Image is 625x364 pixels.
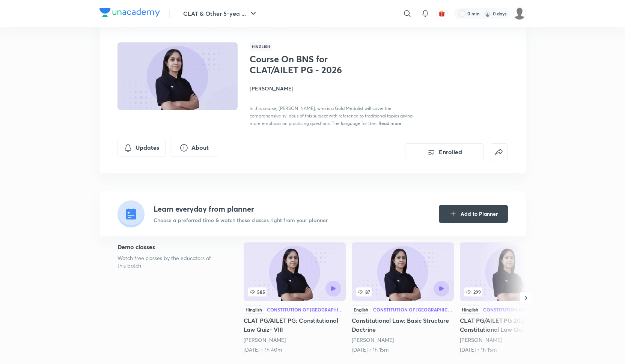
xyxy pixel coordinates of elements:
[513,7,526,20] img: Samridhya Pal
[352,242,454,353] a: Constitutional Law: Basic Structure Doctrine
[170,139,218,157] button: About
[244,336,346,344] div: Manjari Singh
[460,242,562,353] a: 299HinglishConstitution of [GEOGRAPHIC_DATA]CLAT PG/AILET PG 2026: Constitutional Law Quiz- I[PER...
[116,42,238,111] img: Thumbnail
[378,120,401,126] span: Read more
[244,346,346,353] div: 29th May • 1h 40m
[99,8,160,17] img: Company Logo
[356,287,372,296] span: 87
[373,307,454,312] div: Constitution of [GEOGRAPHIC_DATA]
[460,346,562,353] div: 13th Aug • 1h 15m
[460,316,562,334] h5: CLAT PG/AILET PG 2026: Constitutional Law Quiz- I
[250,54,372,75] h1: Course On BNS for CLAT/AILET PG - 2026
[154,216,328,224] p: Choose a preferred time & watch these classes right from your planner
[464,287,482,296] span: 299
[460,336,502,343] a: [PERSON_NAME]
[352,346,454,353] div: 11th Aug • 1h 15m
[244,336,286,343] a: [PERSON_NAME]
[439,205,508,223] button: Add to Planner
[117,254,220,269] p: Watch free classes by the educators of this batch
[179,6,262,21] button: CLAT & Other 5-yea ...
[352,336,394,343] a: [PERSON_NAME]
[244,242,346,353] a: CLAT PG/AILET PG: Constitutional Law Quiz- VIII
[405,143,484,161] button: Enrolled
[352,305,370,314] div: English
[490,143,508,161] button: false
[352,316,454,334] h5: Constitutional Law: Basic Structure Doctrine
[460,242,562,353] a: CLAT PG/AILET PG 2026: Constitutional Law Quiz- I
[117,139,166,157] button: Updates
[484,10,491,17] img: streak
[250,42,272,51] span: Hinglish
[248,287,267,296] span: 585
[250,105,413,126] span: In this course, [PERSON_NAME], who is a Gold Medalist will cover the comprehensive syllabus of th...
[99,8,160,19] a: Company Logo
[436,8,448,20] button: avatar
[250,84,418,92] h4: [PERSON_NAME]
[352,242,454,353] a: 87EnglishConstitution of [GEOGRAPHIC_DATA]Constitutional Law: Basic Structure Doctrine[PERSON_NAM...
[438,10,445,17] img: avatar
[267,307,346,312] div: Constitution of [GEOGRAPHIC_DATA]
[460,305,480,314] div: Hinglish
[244,242,346,353] a: 585HinglishConstitution of [GEOGRAPHIC_DATA]CLAT PG/AILET PG: Constitutional Law Quiz- VIII[PERSO...
[244,316,346,334] h5: CLAT PG/AILET PG: Constitutional Law Quiz- VIII
[117,242,220,251] h5: Demo classes
[460,336,562,344] div: Manjari Singh
[244,305,264,314] div: Hinglish
[154,203,328,215] h4: Learn everyday from planner
[352,336,454,344] div: Manjari Singh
